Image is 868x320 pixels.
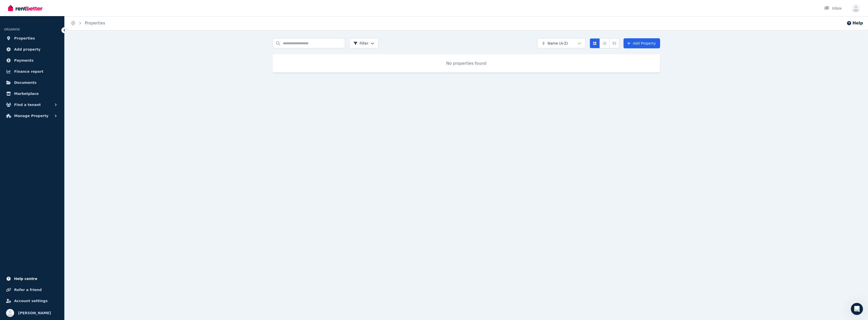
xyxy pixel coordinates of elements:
span: Refer a friend [14,287,42,293]
span: Properties [14,35,35,41]
span: Filter [354,41,368,46]
button: Expanded list view [609,38,619,48]
p: No properties found [279,60,654,66]
button: Name (A-Z) [537,38,586,48]
span: Account settings [14,298,48,304]
span: [PERSON_NAME] [18,310,51,316]
button: Manage Property [4,111,60,121]
a: Help centre [4,274,60,284]
a: Marketplace [4,89,60,99]
a: Documents [4,78,60,88]
span: Name (A-Z) [548,41,568,46]
button: Card view [590,38,600,48]
div: Inbox [824,6,842,11]
span: Find a tenant [14,102,41,108]
a: Properties [4,33,60,43]
a: Account settings [4,296,60,306]
a: Payments [4,55,60,65]
button: Find a tenant [4,100,60,110]
img: RentBetter [8,4,42,12]
span: Help centre [14,276,37,282]
iframe: Intercom live chat [851,303,863,315]
span: Payments [14,57,34,63]
a: Refer a friend [4,285,60,295]
a: Properties [85,21,105,25]
span: Documents [14,80,37,86]
span: Manage Property [14,113,48,119]
span: Finance report [14,68,43,75]
span: Marketplace [14,91,39,97]
nav: Breadcrumb [65,16,111,30]
div: View options [590,38,619,48]
button: Filter [349,38,379,48]
a: Finance report [4,66,60,77]
span: ORGANISE [4,28,20,31]
a: Add Property [623,38,660,48]
button: Compact list view [600,38,610,48]
a: Add property [4,44,60,54]
span: Add property [14,46,41,52]
button: Help [847,20,863,26]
